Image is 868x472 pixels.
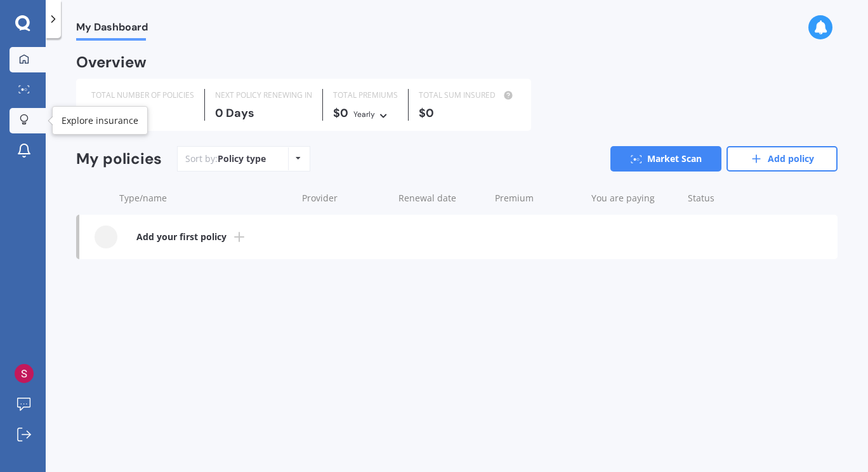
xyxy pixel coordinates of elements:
div: Yearly [353,108,375,121]
div: Type/name [119,192,292,205]
div: Renewal date [398,192,485,205]
div: Sort by: [185,152,266,165]
div: My policies [76,150,162,168]
div: TOTAL PREMIUMS [333,89,398,102]
div: Premium [495,192,581,205]
div: $0 [333,107,398,121]
div: $0 [419,107,516,119]
a: Add your first policy [79,215,838,259]
div: NEXT POLICY RENEWING IN [215,89,312,102]
div: TOTAL SUM INSURED [419,89,516,102]
b: Add your first policy [136,231,227,243]
a: Market Scan [610,146,721,172]
div: Provider [302,192,388,205]
a: Add policy [727,146,838,172]
div: Status [688,192,774,205]
div: Overview [76,56,147,69]
div: You are paying [591,192,678,205]
div: Policy type [218,152,266,165]
div: 0 Days [215,107,312,119]
div: Explore insurance [62,114,138,127]
div: TOTAL NUMBER OF POLICIES [91,89,194,102]
span: My Dashboard [76,21,148,38]
img: ACg8ocJqjQLfVbHi8oD8VU7NIgdWpfWsQUTbRuycQCnsBUwIWA=s96-c [15,364,34,383]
